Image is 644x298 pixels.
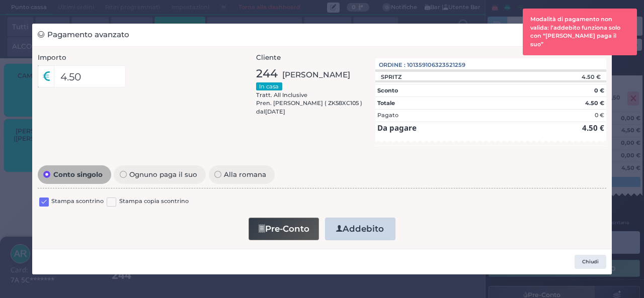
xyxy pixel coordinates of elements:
[256,82,282,90] small: In casa
[377,87,398,94] strong: Sconto
[221,171,269,178] span: Alla romana
[119,197,189,207] label: Stampa copia scontrino
[325,218,395,240] button: Addebito
[256,52,281,62] label: Cliente
[548,73,606,80] div: 4.50 €
[256,65,278,82] span: 244
[282,69,350,80] span: [PERSON_NAME]
[594,87,604,94] strong: 0 €
[38,52,66,62] label: Importo
[50,171,105,178] span: Conto singolo
[585,100,604,107] strong: 4.50 €
[375,73,407,80] div: SPRITZ
[377,111,398,120] div: Pagato
[249,218,319,240] button: Pre-Conto
[127,171,200,178] span: Ognuno paga il suo
[379,61,406,69] span: Ordine :
[54,65,126,87] input: Es. 30.99
[407,61,465,69] span: 101359106323521259
[377,123,417,133] strong: Da pagare
[38,29,129,41] h3: Pagamento avanzato
[377,100,395,107] strong: Totale
[256,65,362,116] div: Tratt. All Inclusive Pren. [PERSON_NAME] ( ZK58XC105 ) dal
[582,123,604,133] strong: 4.50 €
[523,9,637,55] div: Modalità di pagamento non valida: l’addebito funziona solo con “[PERSON_NAME] paga il suo”
[595,111,604,120] div: 0 €
[575,255,606,269] button: Chiudi
[51,197,104,207] label: Stampa scontrino
[265,108,285,116] span: [DATE]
